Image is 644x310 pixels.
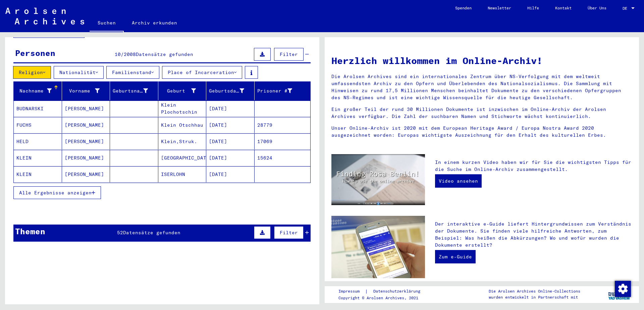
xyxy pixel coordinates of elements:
[14,81,62,100] mat-header-cell: Nachname
[280,230,298,236] span: Filter
[16,87,52,95] div: Nachname
[614,281,631,297] div: Zustimmung ändern
[62,133,110,149] mat-cell: [PERSON_NAME]
[435,250,476,263] a: Zum e-Guide
[489,294,580,300] p: wurden entwickelt in Partnerschaft mit
[206,133,255,149] mat-cell: [DATE]
[331,154,425,205] img: video.jpg
[257,87,292,95] div: Prisoner #
[16,85,62,96] div: Nachname
[368,288,428,295] a: Datenschutzerklärung
[62,101,110,117] mat-cell: [PERSON_NAME]
[15,225,45,237] div: Themen
[607,286,632,303] img: yv_logo.png
[62,81,110,100] mat-header-cell: Vorname
[255,81,311,100] mat-header-cell: Prisoner #
[65,87,100,95] div: Vorname
[338,288,428,295] div: |
[206,101,255,117] mat-cell: [DATE]
[158,117,207,133] mat-cell: Klein Otschhau
[338,288,365,295] a: Impressum
[158,166,207,182] mat-cell: ISERLOHN
[209,87,244,95] div: Geburtsdatum
[62,166,110,182] mat-cell: [PERSON_NAME]
[14,166,62,182] mat-cell: KLEIN
[117,230,123,236] span: 52
[90,15,124,32] a: Suchen
[206,117,255,133] mat-cell: [DATE]
[158,101,207,117] mat-cell: Klein Plochotschin
[331,54,632,68] h1: Herzlich willkommen im Online-Archiv!
[435,174,482,188] a: Video ansehen
[14,133,62,149] mat-cell: HELD
[206,150,255,166] mat-cell: [DATE]
[13,66,51,79] button: Religion
[257,85,303,96] div: Prisoner #
[14,117,62,133] mat-cell: FUCHS
[162,66,242,79] button: Place of Incarceration
[113,87,148,95] div: Geburtsname
[274,226,304,239] button: Filter
[158,81,207,100] mat-header-cell: Geburt‏
[19,190,92,196] span: Alle Ergebnisse anzeigen
[54,66,104,79] button: Nationalität
[136,51,193,57] span: Datensätze gefunden
[65,85,110,96] div: Vorname
[274,48,304,61] button: Filter
[489,288,580,294] p: Die Arolsen Archives Online-Collections
[161,87,196,95] div: Geburt‏
[255,133,311,149] mat-cell: 17069
[161,85,206,96] div: Geburt‏
[115,51,121,57] span: 10
[255,150,311,166] mat-cell: 15624
[113,85,158,96] div: Geburtsname
[14,150,62,166] mat-cell: KLEIN
[121,51,124,57] span: /
[158,150,207,166] mat-cell: [GEOGRAPHIC_DATA]
[206,81,255,100] mat-header-cell: Geburtsdatum
[338,295,428,301] p: Copyright © Arolsen Archives, 2021
[331,216,425,278] img: eguide.jpg
[255,117,311,133] mat-cell: 28779
[15,47,55,59] div: Personen
[123,230,180,236] span: Datensätze gefunden
[158,133,207,149] mat-cell: Klein,Struk.
[209,85,254,96] div: Geburtsdatum
[615,281,631,297] img: Zustimmung ändern
[110,81,158,100] mat-header-cell: Geburtsname
[331,125,632,139] p: Unser Online-Archiv ist 2020 mit dem European Heritage Award / Europa Nostra Award 2020 ausgezeic...
[331,106,632,120] p: Ein großer Teil der rund 30 Millionen Dokumente ist inzwischen im Online-Archiv der Arolsen Archi...
[62,150,110,166] mat-cell: [PERSON_NAME]
[124,51,136,57] span: 2008
[14,101,62,117] mat-cell: BUDNARSKI
[623,6,630,11] span: DE
[331,73,632,101] p: Die Arolsen Archives sind ein internationales Zentrum über NS-Verfolgung mit dem weltweit umfasse...
[435,159,632,173] p: In einem kurzen Video haben wir für Sie die wichtigsten Tipps für die Suche im Online-Archiv zusa...
[106,66,159,79] button: Familienstand
[280,51,298,57] span: Filter
[206,166,255,182] mat-cell: [DATE]
[124,15,185,31] a: Archiv erkunden
[62,117,110,133] mat-cell: [PERSON_NAME]
[13,186,101,199] button: Alle Ergebnisse anzeigen
[435,221,632,249] p: Der interaktive e-Guide liefert Hintergrundwissen zum Verständnis der Dokumente. Sie finden viele...
[5,8,84,24] img: Arolsen_neg.svg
